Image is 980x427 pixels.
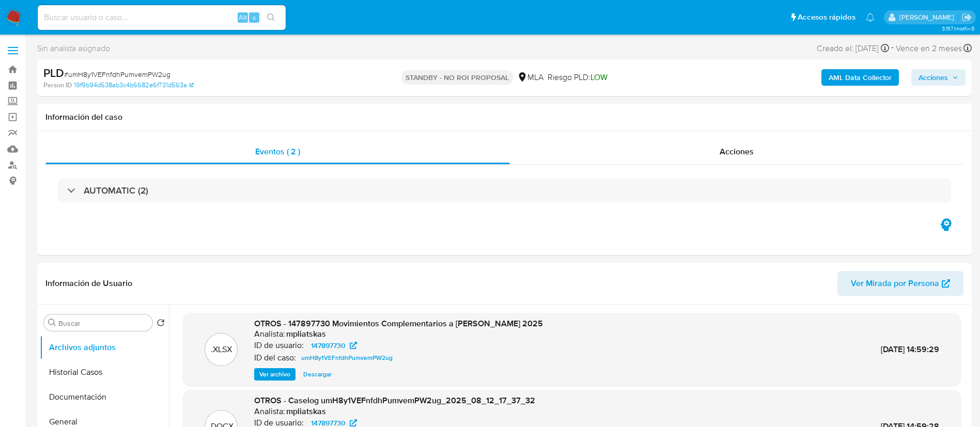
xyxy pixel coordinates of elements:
[891,41,894,55] span: -
[821,69,899,86] button: AML Data Collector
[40,385,169,409] button: Documentación
[961,12,972,23] a: Salir
[43,65,64,81] b: PLD
[298,368,337,381] button: Descargar
[38,11,286,24] input: Buscar usuario o caso...
[254,353,296,363] p: ID del caso:
[881,343,939,355] span: [DATE] 14:59:29
[259,369,290,379] span: Ver archivo
[286,406,326,417] h6: mpliatskas
[255,146,300,157] span: Eventos ( 2 )
[286,329,326,339] h6: mpliatskas
[401,70,513,85] p: STANDBY - NO ROI PROPOSAL
[837,271,963,296] button: Ver Mirada por Persona
[866,13,875,22] a: Notificaciones
[301,352,393,364] span: umH8y1VEFnfdhPumvemPW2ug
[74,81,194,90] a: 19f9b94d538ab3c4b6682e6f731d563a
[548,72,608,83] span: Riesgo PLD:
[517,72,543,83] div: MLA
[254,368,295,381] button: Ver archivo
[590,71,608,83] span: LOW
[899,12,958,22] p: micaela.pliatskas@mercadolibre.com
[48,319,56,327] button: Buscar
[64,69,170,80] span: # umH8y1VEFnfdhPumvemPW2ug
[45,278,132,289] h1: Información de Usuario
[254,318,543,329] span: OTROS - 147897730 Movimientos Complementarios a [PERSON_NAME] 2025
[254,406,285,417] p: Analista:
[919,69,948,86] span: Acciones
[254,394,535,406] span: OTROS - Caselog umH8y1VEFnfdhPumvemPW2ug_2025_08_12_17_37_32
[40,335,169,360] button: Archivos adjuntos
[43,81,72,90] b: Person ID
[303,369,332,379] span: Descargar
[58,179,951,202] div: AUTOMATIC (2)
[720,146,754,157] span: Acciones
[798,12,855,23] span: Accesos rápidos
[40,360,169,385] button: Historial Casos
[58,319,148,328] input: Buscar
[239,12,247,22] span: Alt
[37,43,110,54] span: Sin analista asignado
[311,339,346,352] span: 147897730
[211,344,232,355] p: .XLSX
[911,69,966,86] button: Acciones
[253,12,256,22] span: s
[157,319,165,330] button: Volver al orden por defecto
[851,271,939,296] span: Ver Mirada por Persona
[817,41,889,55] div: Creado el: [DATE]
[260,10,282,25] button: search-icon
[297,352,397,364] a: umH8y1VEFnfdhPumvemPW2ug
[254,329,285,339] p: Analista:
[84,185,148,196] h3: AUTOMATIC (2)
[254,340,304,351] p: ID de usuario:
[45,112,963,122] h1: Información del caso
[896,43,962,54] span: Vence en 2 meses
[829,69,892,86] b: AML Data Collector
[305,339,363,352] a: 147897730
